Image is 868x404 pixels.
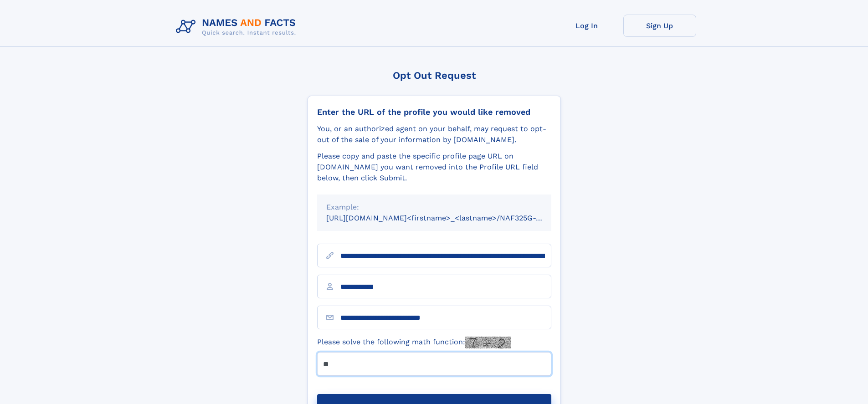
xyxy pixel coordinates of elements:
[623,15,696,37] a: Sign Up
[172,15,303,39] img: Logo Names and Facts
[317,123,551,145] div: You, or an authorized agent on your behalf, may request to opt-out of the sale of your informatio...
[308,70,561,81] div: Opt Out Request
[550,15,623,37] a: Log In
[317,107,551,117] div: Enter the URL of the profile you would like removed
[317,337,511,348] label: Please solve the following math function:
[317,151,551,184] div: Please copy and paste the specific profile page URL on [DOMAIN_NAME] you want removed into the Pr...
[326,214,569,222] small: [URL][DOMAIN_NAME]<firstname>_<lastname>/NAF325G-xxxxxxxx
[326,202,542,213] div: Example:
